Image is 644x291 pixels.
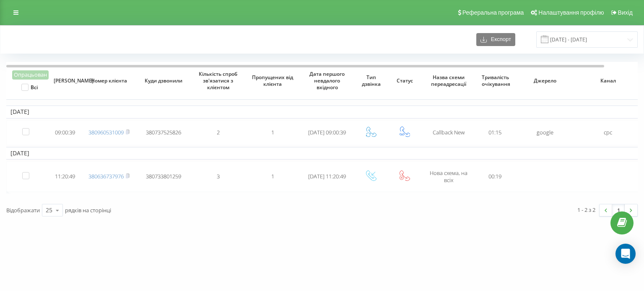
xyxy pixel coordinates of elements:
[615,244,636,264] div: Open Intercom Messenger
[65,206,111,214] span: рядків на сторінці
[252,74,293,87] span: Пропущених від клієнта
[584,77,633,84] span: Канал
[306,71,348,90] span: Дата першого невдалого вхідного
[538,9,604,16] span: Налаштування профілю
[88,173,124,180] a: 380636737976
[577,206,595,214] div: 1 - 2 з 2
[146,173,181,180] span: 380733801259
[146,129,181,136] span: 380737525826
[271,173,274,180] span: 1
[476,161,514,192] td: 00:19
[197,71,239,90] span: Кількість спроб зв'язатися з клієнтом
[308,129,346,136] span: [DATE] 09:00:39
[393,77,416,84] span: Статус
[462,9,524,16] span: Реферальна програма
[428,74,470,87] span: Назва схеми переадресації
[217,173,220,180] span: 3
[88,77,130,84] span: Номер клієнта
[308,173,346,180] span: [DATE] 11:20:49
[618,9,633,16] span: Вихід
[88,129,124,136] a: 380960531009
[476,33,515,46] button: Експорт
[360,74,382,87] span: Тип дзвінка
[217,129,220,136] span: 2
[612,204,625,216] a: 1
[421,120,476,145] td: Сallback New
[21,84,38,91] label: Всі
[421,161,476,192] td: Нова схема, на всіх
[46,206,52,214] div: 25
[143,77,184,84] span: Куди дзвонили
[482,74,508,87] span: Тривалість очікування
[521,77,570,84] span: Джерело
[487,36,511,43] span: Експорт
[576,120,639,145] td: cpc
[48,161,82,192] td: 11:20:49
[6,206,40,214] span: Відображати
[271,129,274,136] span: 1
[48,120,82,145] td: 09:00:39
[514,120,576,145] td: google
[476,120,514,145] td: 01:15
[54,77,76,84] span: [PERSON_NAME]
